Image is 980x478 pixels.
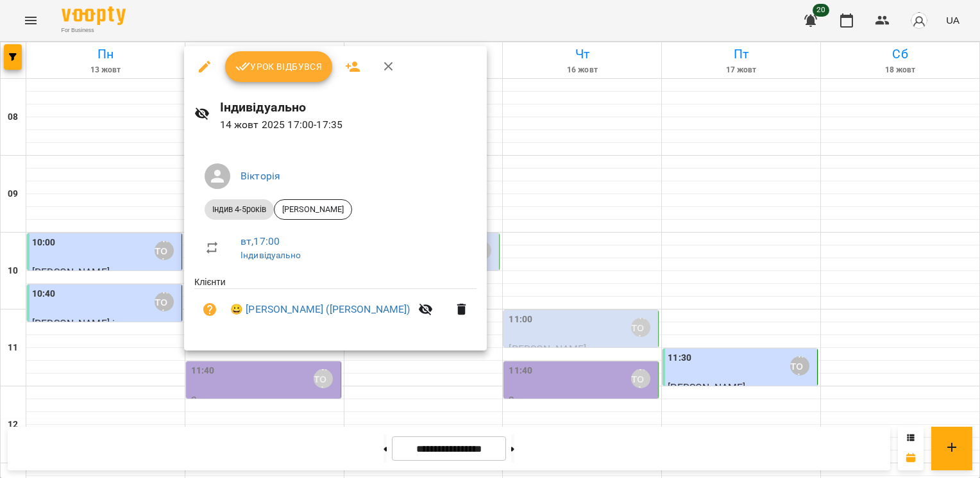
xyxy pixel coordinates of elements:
[241,170,280,182] a: Вікторія
[275,204,351,215] span: [PERSON_NAME]
[241,250,301,260] a: Індивідуально
[241,235,280,247] a: вт , 17:00
[220,117,477,133] p: 14 жовт 2025 17:00 - 17:35
[225,51,333,82] button: Урок відбувся
[230,302,410,317] a: 😀 [PERSON_NAME] ([PERSON_NAME])
[235,59,323,74] span: Урок відбувся
[194,276,477,335] ul: Клієнти
[205,204,274,215] span: Індив 4-5років
[194,294,225,325] button: Візит ще не сплачено. Додати оплату?
[220,97,477,117] h6: Індивідуально
[274,199,352,220] div: [PERSON_NAME]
